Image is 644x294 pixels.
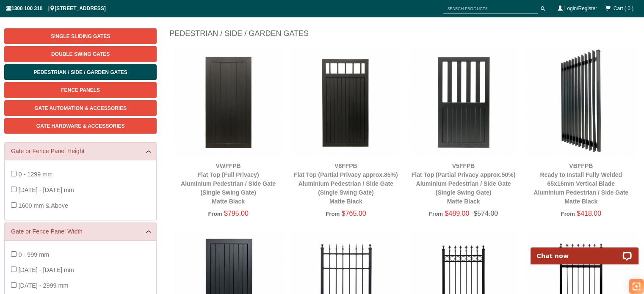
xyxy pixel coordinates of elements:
img: V8FFPB - Flat Top (Partial Privacy approx.85%) - Aluminium Pedestrian / Side Gate (Single Swing G... [291,47,401,157]
span: 0 - 1299 mm [18,171,53,178]
span: Gate Automation & Accessories [34,105,127,111]
span: From [208,211,222,217]
span: [DATE] - [DATE] mm [18,187,74,193]
a: V5FFPBFlat Top (Partial Privacy approx.50%)Aluminium Pedestrian / Side Gate (Single Swing Gate)Ma... [412,162,516,205]
span: 1300 100 310 | [STREET_ADDRESS] [6,5,106,11]
h1: Pedestrian / Side / Garden Gates [169,28,640,43]
span: $574.00 [469,210,498,217]
a: VWFFPBFlat Top (Full Privacy)Aluminium Pedestrian / Side Gate (Single Swing Gate)Matte Black [181,162,276,205]
span: From [429,211,443,217]
a: V8FFPBFlat Top (Partial Privacy approx.85%)Aluminium Pedestrian / Side Gate (Single Swing Gate)Ma... [294,162,398,205]
input: SEARCH PRODUCTS [443,3,538,14]
iframe: LiveChat chat widget [525,238,644,264]
a: Gate Automation & Accessories [4,100,157,116]
span: Cart ( 0 ) [614,5,633,11]
span: $418.00 [577,210,601,217]
img: VBFFPB - Ready to Install Fully Welded 65x16mm Vertical Blade - Aluminium Pedestrian / Side Gate ... [526,47,636,157]
a: Double Swing Gates [4,46,157,62]
span: Pedestrian / Side / Garden Gates [34,69,127,75]
a: Gate or Fence Panel Width [11,227,150,236]
span: Fence Panels [61,87,100,93]
span: Single Sliding Gates [51,33,110,39]
span: 0 - 999 mm [18,251,49,258]
span: $795.00 [224,210,249,217]
a: Gate Hardware & Accessories [4,118,157,134]
span: [DATE] - 2999 mm [18,282,68,289]
span: 1600 mm & Above [18,202,68,209]
a: Fence Panels [4,82,157,98]
span: $489.00 [445,210,469,217]
a: Single Sliding Gates [4,28,157,44]
a: Pedestrian / Side / Garden Gates [4,64,157,80]
a: Login/Register [564,5,597,11]
span: From [561,211,575,217]
span: $765.00 [342,210,366,217]
a: VBFFPBReady to Install Fully Welded 65x16mm Vertical BladeAluminium Pedestrian / Side GateMatte B... [533,162,628,205]
img: VWFFPB - Flat Top (Full Privacy) - Aluminium Pedestrian / Side Gate (Single Swing Gate) - Matte B... [174,47,283,157]
span: [DATE] - [DATE] mm [18,267,74,273]
span: Double Swing Gates [51,51,110,57]
a: Gate or Fence Panel Height [11,147,150,156]
span: Gate Hardware & Accessories [36,123,125,129]
span: From [326,211,340,217]
img: V5FFPB - Flat Top (Partial Privacy approx.50%) - Aluminium Pedestrian / Side Gate (Single Swing G... [409,47,518,157]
